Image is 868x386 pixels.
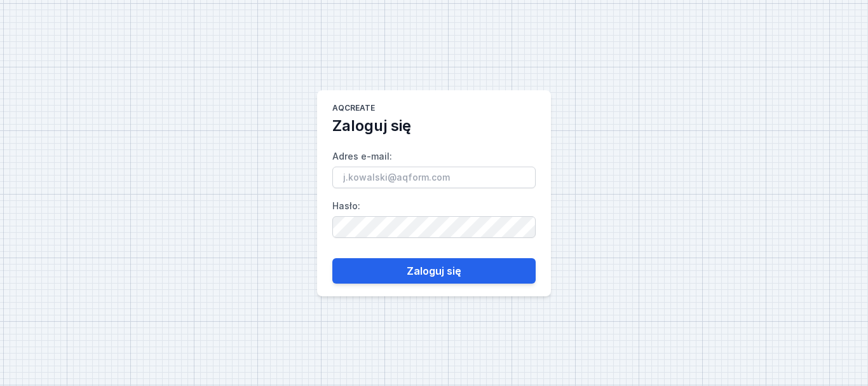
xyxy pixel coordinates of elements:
[332,167,536,188] input: Adres e-mail:
[332,116,411,136] h2: Zaloguj się
[332,146,536,188] label: Adres e-mail :
[332,216,536,238] input: Hasło:
[332,258,536,284] button: Zaloguj się
[332,196,536,238] label: Hasło :
[332,103,375,116] h1: AQcreate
